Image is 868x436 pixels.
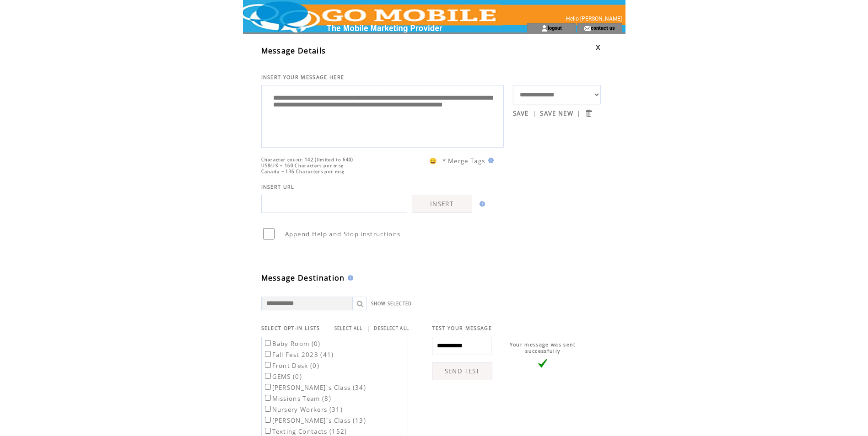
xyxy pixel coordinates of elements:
[261,157,354,163] span: Character count: 142 (limited to 640)
[265,351,271,357] input: Fall Fest 2023 (41)
[533,109,536,117] span: |
[412,195,472,213] a: INSERT
[261,46,326,56] span: Message Details
[432,325,492,331] span: TEST YOUR MESSAGE
[261,163,344,169] span: US&UK = 160 Characters per msg
[263,372,302,381] label: GEMS (0)
[261,325,320,331] span: SELECT OPT-IN LISTS
[263,351,334,359] label: Fall Fest 2023 (41)
[432,362,492,380] a: SEND TEST
[477,201,485,207] img: help.gif
[485,158,494,163] img: help.gif
[538,359,547,368] img: vLarge.png
[263,405,343,414] label: Nursery Workers (31)
[265,384,271,390] input: [PERSON_NAME]`s Class (34)
[261,273,345,283] span: Message Destination
[265,340,271,346] input: Baby Room (0)
[541,25,548,32] img: account_icon.gif
[374,325,409,331] a: DESELECT ALL
[265,417,271,423] input: [PERSON_NAME]`s Class (13)
[442,157,485,165] span: * Merge Tags
[367,324,370,332] span: |
[263,362,320,370] label: Front Desk (0)
[540,109,573,117] a: SAVE NEW
[265,395,271,401] input: Missions Team (8)
[584,109,593,117] input: Submit
[265,428,271,434] input: Texting Contacts (152)
[510,341,576,354] span: Your message was sent successfully
[263,394,332,403] label: Missions Team (8)
[548,25,562,31] a: logout
[261,169,345,175] span: Canada = 136 Characters per msg
[263,340,321,348] label: Baby Room (0)
[263,427,347,436] label: Texting Contacts (152)
[591,25,615,31] a: contact us
[513,109,529,117] a: SAVE
[429,157,437,165] span: 😀
[334,325,363,331] a: SELECT ALL
[345,275,353,281] img: help.gif
[577,109,581,117] span: |
[265,362,271,368] input: Front Desk (0)
[261,184,295,190] span: INSERT URL
[263,383,367,392] label: [PERSON_NAME]`s Class (34)
[371,301,412,307] a: SHOW SELECTED
[584,25,591,32] img: contact_us_icon.gif
[261,74,345,80] span: INSERT YOUR MESSAGE HERE
[566,16,622,22] span: Hello [PERSON_NAME]
[263,416,367,425] label: [PERSON_NAME]`s Class (13)
[285,230,401,238] span: Append Help and Stop instructions
[265,406,271,412] input: Nursery Workers (31)
[265,373,271,379] input: GEMS (0)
